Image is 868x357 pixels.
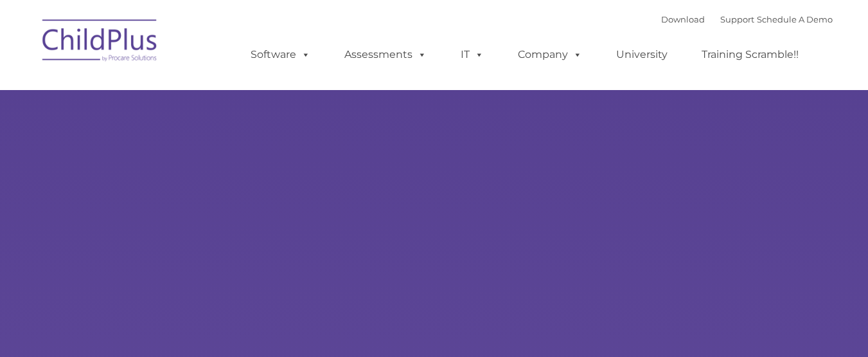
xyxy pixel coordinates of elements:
[661,14,705,24] a: Download
[448,42,497,68] a: IT
[603,42,680,68] a: University
[720,14,754,24] a: Support
[332,42,439,68] a: Assessments
[36,10,164,75] img: ChildPlus by Procare Solutions
[505,42,595,68] a: Company
[661,14,833,24] font: |
[757,14,833,24] a: Schedule A Demo
[689,42,811,68] a: Training Scramble!!
[238,42,323,68] a: Software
